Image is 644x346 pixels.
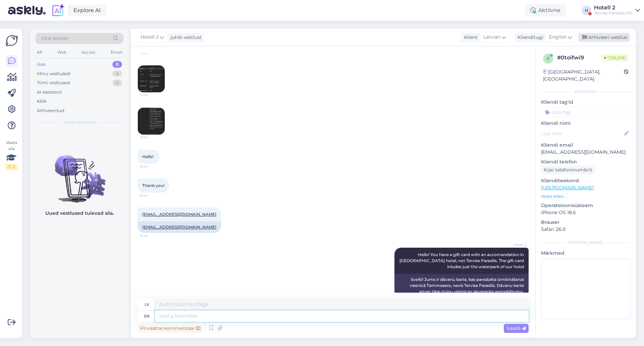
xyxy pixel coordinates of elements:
[541,158,631,165] p: Kliendi telefon
[541,209,631,216] p: iPhone OS 18.6
[541,185,594,191] a: [URL][DOMAIN_NAME]
[140,193,165,198] span: 15:44
[112,70,122,77] div: 4
[515,34,543,41] div: Klienditugi
[140,164,165,169] span: 15:44
[5,164,17,170] div: 0 / 3
[142,212,216,217] a: [EMAIL_ADDRESS][DOMAIN_NAME]
[549,34,567,41] span: English
[138,324,203,333] div: Privaatne kommentaar
[541,219,631,226] p: Brauser
[483,34,500,41] span: Latvian
[42,35,68,42] span: Otsi kliente
[45,210,114,217] p: Uued vestlused tulevad siia.
[541,142,631,149] p: Kliendi email
[37,70,70,77] div: Minu vestlused
[541,99,631,106] p: Kliendi tag'id
[37,89,62,96] div: AI Assistent
[36,48,43,57] div: All
[541,130,623,137] input: Lisa nimi
[541,226,631,233] p: Safari 26.0
[138,108,165,135] img: Attachment
[5,140,17,170] div: Vaata siia
[37,80,70,86] div: Tiimi vestlused
[506,325,526,331] span: Saada
[140,135,165,140] span: 15:43
[541,193,631,199] p: Vaata edasi ...
[80,48,97,57] div: Socials
[541,202,631,209] p: Operatsioonisüsteem
[541,177,631,184] p: Klienditeekond
[541,89,631,95] div: Kliendi info
[578,33,630,42] div: Arhiveeri vestlus
[394,274,529,297] div: Sveiki! Jums ir dāvanu karte, kas paredzēta izmitināšanai viesnīcā Tammsaare, nevis Tervise Parad...
[541,250,631,257] p: Märkmed
[594,5,640,16] a: Hotell 2Tervise Paradiis OÜ
[140,93,165,98] span: 15:43
[37,98,47,105] div: Kõik
[541,120,631,127] p: Kliendi nimi
[140,233,165,238] span: 15:46
[142,154,154,159] span: Hello!
[541,165,595,175] div: Küsi telefoninumbrit
[501,242,527,247] span: Hotell 2
[541,149,631,156] p: [EMAIL_ADDRESS][DOMAIN_NAME]
[138,65,165,92] img: Attachment
[582,6,591,15] div: H
[140,50,165,55] span: 15:43
[547,56,549,61] span: 0
[64,119,95,125] span: Uued vestlused
[56,48,68,57] div: Web
[543,68,624,83] div: [GEOGRAPHIC_DATA], [GEOGRAPHIC_DATA]
[30,143,129,204] img: No chats
[541,107,631,117] input: Lisa tag
[168,34,202,41] div: juhib vestlust
[109,48,123,57] div: Email
[461,34,478,41] div: Klient
[51,3,65,17] img: explore-ai
[142,225,216,230] a: [EMAIL_ADDRESS][DOMAIN_NAME]
[112,61,122,68] div: 0
[68,5,106,16] a: Explore AI
[557,54,601,62] div: # 0toifwi9
[112,80,122,86] div: 0
[144,310,150,322] div: en
[5,34,18,47] img: Askly Logo
[37,107,64,114] div: Arhiveeritud
[399,252,525,269] span: Hello! You have a gift card with an accomandation in [GEOGRAPHIC_DATA] hotel, not Tervise Paradii...
[594,5,633,10] div: Hotell 2
[141,34,159,41] span: Hotell 2
[541,240,631,246] div: [PERSON_NAME]
[142,183,164,188] span: Thank you!
[37,61,46,68] div: Uus
[594,10,633,16] div: Tervise Paradiis OÜ
[525,4,566,16] div: Aktiivne
[601,54,629,61] span: Online
[145,299,149,310] div: lv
